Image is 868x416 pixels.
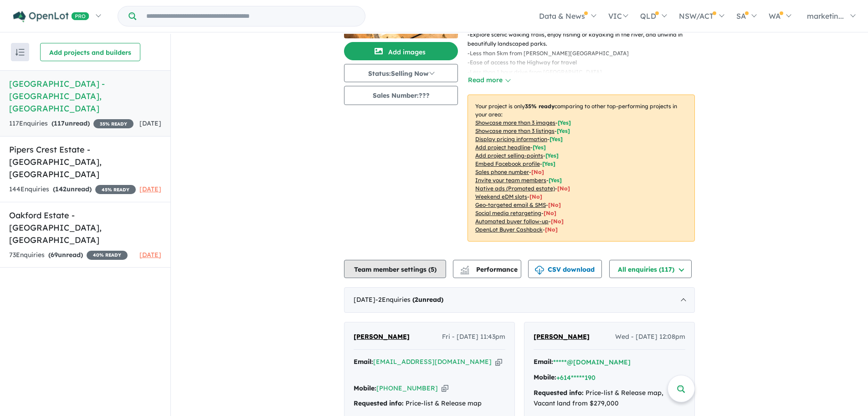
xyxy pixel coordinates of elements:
[534,332,590,341] span: [PERSON_NAME]
[412,295,443,304] strong: ( unread)
[442,384,448,393] button: Copy
[344,260,446,278] button: Team member settings (5)
[415,295,418,304] span: 2
[344,64,458,82] button: Status:Selling Now
[550,136,563,142] span: [ Yes ]
[9,78,161,115] h5: [GEOGRAPHIC_DATA] - [GEOGRAPHIC_DATA] , [GEOGRAPHIC_DATA]
[354,384,376,392] strong: Mobile:
[529,193,542,200] span: [No]
[533,144,546,151] span: [ Yes ]
[87,251,128,260] span: 40 % READY
[354,398,505,409] div: Price-list & Release map
[534,373,556,381] strong: Mobile:
[475,185,555,192] u: Native ads (Promoted estate)
[475,218,549,225] u: Automated buyer follow-up
[467,75,510,85] button: Read more
[475,119,555,126] u: Showcase more than 3 images
[475,226,543,233] u: OpenLot Buyer Cashback
[354,332,410,341] span: [PERSON_NAME]
[534,389,584,397] strong: Requested info:
[54,119,65,127] span: 117
[139,251,161,259] span: [DATE]
[557,185,570,192] span: [No]
[475,144,530,151] u: Add project headline
[453,260,521,278] button: Performance
[138,6,363,26] input: Try estate name, suburb, builder or developer
[373,358,492,366] a: [EMAIL_ADDRESS][DOMAIN_NAME]
[557,127,570,134] span: [ Yes ]
[542,160,555,167] span: [ Yes ]
[93,119,134,128] span: 35 % READY
[467,68,702,77] p: - Less than 1 hour drive from [GEOGRAPHIC_DATA]
[15,49,25,56] img: sort.svg
[609,260,692,278] button: All enquiries (117)
[344,86,458,105] button: Sales Number:???
[549,177,562,184] span: [ Yes ]
[139,119,161,127] span: [DATE]
[375,295,443,304] span: - 2 Enquir ies
[48,251,83,259] strong: ( unread)
[461,266,469,271] img: line-chart.svg
[544,210,556,216] span: [No]
[525,103,555,110] b: 35 % ready
[475,136,547,142] u: Display pricing information
[534,332,590,342] a: [PERSON_NAME]
[475,210,541,216] u: Social media retargeting
[344,42,458,60] button: Add images
[376,384,438,392] a: [PHONE_NUMBER]
[354,332,410,342] a: [PERSON_NAME]
[139,185,161,193] span: [DATE]
[495,357,502,367] button: Copy
[13,11,89,22] img: Openlot PRO Logo White
[475,169,529,175] u: Sales phone number
[344,287,695,313] div: [DATE]
[51,251,58,259] span: 69
[475,160,540,167] u: Embed Facebook profile
[528,260,602,278] button: CSV download
[467,58,702,67] p: - Ease of access to the Highway for travel
[807,11,844,21] span: marketin...
[95,185,136,194] span: 45 % READY
[545,152,559,159] span: [ Yes ]
[558,119,571,126] span: [ Yes ]
[55,185,67,193] span: 142
[475,193,527,200] u: Weekend eDM slots
[545,226,558,233] span: [No]
[475,152,543,159] u: Add project selling-points
[431,265,434,274] span: 5
[9,250,128,261] div: 73 Enquir ies
[615,332,685,342] span: Wed - [DATE] 12:08pm
[354,358,373,366] strong: Email:
[40,43,140,61] button: Add projects and builders
[51,119,90,127] strong: ( unread)
[534,358,553,366] strong: Email:
[467,95,695,242] p: Your project is only comparing to other top-performing projects in your area: - - - - - - - - - -...
[475,127,555,134] u: Showcase more than 3 listings
[9,209,161,246] h5: Oakford Estate - [GEOGRAPHIC_DATA] , [GEOGRAPHIC_DATA]
[9,143,161,180] h5: Pipers Crest Estate - [GEOGRAPHIC_DATA] , [GEOGRAPHIC_DATA]
[535,266,544,275] img: download icon
[467,30,702,49] p: - Explore scenic walking trails, enjoy fishing or kayaking in the river, and unwind in beautifull...
[475,201,546,208] u: Geo-targeted email & SMS
[551,218,564,225] span: [No]
[9,118,134,129] div: 117 Enquir ies
[462,265,518,274] span: Performance
[548,201,561,208] span: [No]
[534,388,685,410] div: Price-list & Release map, Vacant land from $279,000
[354,399,404,407] strong: Requested info:
[9,184,136,195] div: 144 Enquir ies
[53,185,92,193] strong: ( unread)
[531,169,544,175] span: [ No ]
[467,49,702,58] p: - Less than 5km from [PERSON_NAME][GEOGRAPHIC_DATA]
[442,332,505,342] span: Fri - [DATE] 11:43pm
[475,177,546,184] u: Invite your team members
[460,269,469,274] img: bar-chart.svg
